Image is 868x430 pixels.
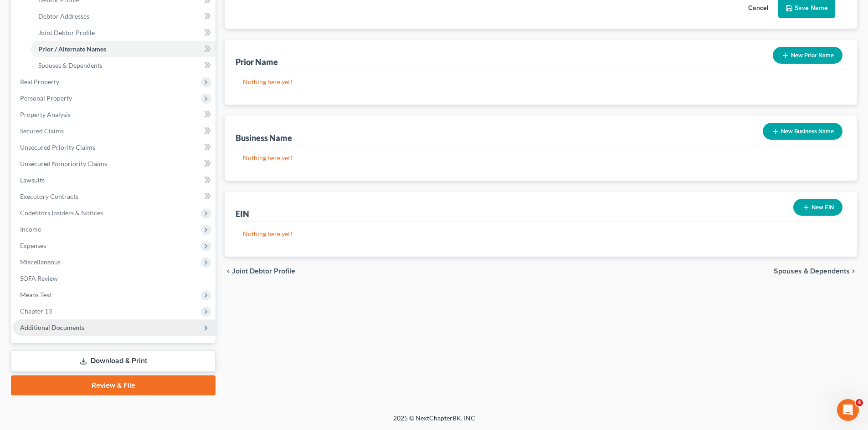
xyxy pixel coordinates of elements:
[31,25,216,41] a: Joint Debtor Profile
[38,45,106,53] span: Prior / Alternate Names
[20,192,78,200] span: Executory Contracts
[20,274,58,282] span: SOFA Review
[38,12,89,20] span: Debtor Addresses
[837,399,859,421] iframe: Intercom live chat
[38,29,95,36] span: Joint Debtor Profile
[13,156,216,172] a: Unsecured Nonpriority Claims
[20,111,71,118] span: Property Analysis
[243,77,839,86] p: Nothing here yet!
[225,268,295,275] button: chevron_left Joint Debtor Profile
[20,324,84,331] span: Additional Documents
[20,127,64,135] span: Secured Claims
[232,268,295,275] span: Joint Debtor Profile
[236,56,278,67] div: Prior Name
[20,160,107,167] span: Unsecured Nonpriority Claims
[243,229,839,238] p: Nothing here yet!
[20,176,45,184] span: Lawsuits
[225,268,232,275] i: chevron_left
[774,268,850,275] span: Spouses & Dependents
[236,132,292,143] div: Business Name
[31,41,216,57] a: Prior / Alternate Names
[20,242,46,249] span: Expenses
[13,106,216,123] a: Property Analysis
[236,208,249,219] div: EIN
[13,270,216,287] a: SOFA Review
[13,139,216,156] a: Unsecured Priority Claims
[793,199,842,216] button: New EIN
[763,123,842,140] button: New Business Name
[31,8,216,25] a: Debtor Addresses
[20,258,61,266] span: Miscellaneous
[856,399,863,406] span: 4
[850,268,857,275] i: chevron_right
[20,209,103,217] span: Codebtors Insiders & Notices
[773,47,842,64] button: New Prior Name
[13,123,216,139] a: Secured Claims
[38,61,103,69] span: Spouses & Dependents
[11,350,216,372] a: Download & Print
[20,307,52,315] span: Chapter 13
[20,291,51,298] span: Means Test
[20,94,72,102] span: Personal Property
[20,225,41,233] span: Income
[20,143,95,151] span: Unsecured Priority Claims
[20,78,59,86] span: Real Property
[774,268,857,275] button: Spouses & Dependents chevron_right
[11,375,216,395] a: Review & File
[31,57,216,74] a: Spouses & Dependents
[13,188,216,205] a: Executory Contracts
[243,153,839,162] p: Nothing here yet!
[13,172,216,188] a: Lawsuits
[175,414,694,430] div: 2025 © NextChapterBK, INC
